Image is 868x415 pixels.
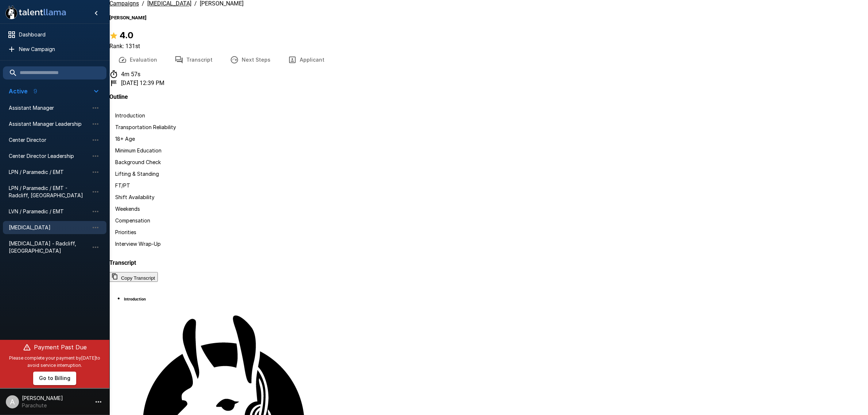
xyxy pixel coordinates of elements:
div: Shift Availability [109,192,868,202]
button: Next Steps [221,50,279,70]
span: 18+ Age [115,136,135,142]
span: Transportation Reliability [115,124,176,130]
b: [PERSON_NAME] [109,15,147,20]
span: FT/PT [115,182,130,189]
div: FT/PT [109,181,868,191]
div: 18+ Age [109,134,868,144]
span: Compensation [115,217,150,224]
div: Weekends [109,204,868,214]
span: Rank: 131st [109,43,140,50]
h6: Introduction [124,297,146,302]
span: Interview Wrap-Up [115,241,161,247]
button: Applicant [279,50,333,70]
span: Lifting & Standing [115,171,159,177]
p: [DATE] 12:39 PM [121,79,164,86]
div: The date and time when the interview was completed [109,79,868,88]
b: Transcript [109,259,136,266]
p: 4m 57s [121,71,140,78]
span: Shift Availability [115,194,155,200]
div: Background Check [109,157,868,167]
b: Outline [109,93,128,100]
span: Weekends [115,206,140,212]
div: Interview Wrap-Up [109,239,868,249]
button: Copy transcript [109,272,158,282]
div: Transportation Reliability [109,122,868,132]
span: Minimum Education [115,147,161,154]
b: 4.0 [120,30,133,40]
div: Minimum Education [109,146,868,156]
div: The time between starting and completing the interview [109,70,868,79]
span: Priorities [115,229,136,235]
div: Introduction [109,110,868,121]
button: Evaluation [109,50,166,70]
button: Transcript [166,50,221,70]
div: Priorities [109,227,868,237]
span: Background Check [115,159,161,165]
div: Compensation [109,216,868,226]
span: Introduction [115,112,145,119]
div: Lifting & Standing [109,169,868,179]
